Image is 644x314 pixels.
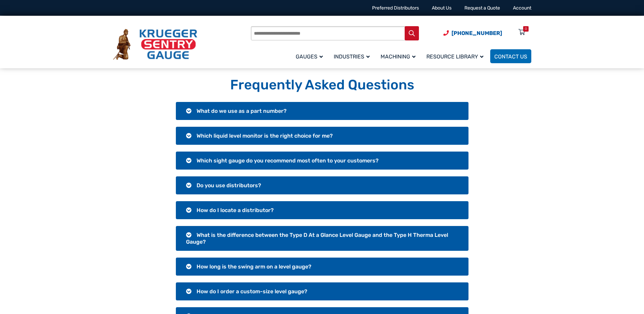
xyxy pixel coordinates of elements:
[197,157,379,164] span: Which sight gauge do you recommend most often to your customers?
[464,5,500,11] a: Request a Quote
[113,76,531,93] h1: Frequently Asked Questions
[490,49,531,63] a: Contact Us
[197,288,307,295] span: How do I order a custom-size level gauge?
[197,108,287,114] span: What do we use as a part number?
[513,5,531,11] a: Account
[292,48,330,64] a: Gauges
[422,48,490,64] a: Resource Library
[296,53,323,60] span: Gauges
[330,48,376,64] a: Industries
[334,53,370,60] span: Industries
[525,26,527,32] div: 0
[426,53,483,60] span: Resource Library
[376,48,422,64] a: Machining
[494,53,527,60] span: Contact Us
[186,232,448,245] span: What is the difference between the Type D At a Glance Level Gauge and the Type H Therma Level Gauge?
[432,5,452,11] a: About Us
[197,263,311,270] span: How long is the swing arm on a level gauge?
[443,29,502,37] a: Phone Number (920) 434-8860
[197,182,261,189] span: Do you use distributors?
[381,53,416,60] span: Machining
[372,5,419,11] a: Preferred Distributors
[197,207,274,213] span: How do I locate a distributor?
[452,30,502,36] span: [PHONE_NUMBER]
[197,133,333,139] span: Which liquid level monitor is the right choice for me?
[113,29,197,60] img: Krueger Sentry Gauge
